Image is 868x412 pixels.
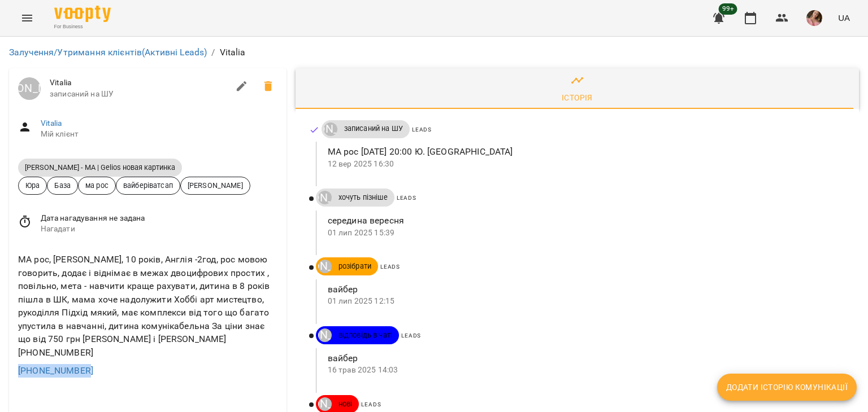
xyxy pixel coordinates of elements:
[54,23,111,30] span: For Business
[220,46,246,59] p: Vitalia
[332,330,399,340] span: відповідь в чаті
[50,77,228,89] span: Vitalia
[41,119,62,128] a: Vitalia
[316,328,332,342] a: [PERSON_NAME]
[47,180,77,191] span: База
[54,6,111,22] img: Voopty Logo
[318,260,332,273] div: Юрій Тимочко
[397,195,416,201] span: Leads
[318,328,332,342] div: ДТ Мозгова Ангеліна
[328,283,841,296] p: вайбер
[332,261,378,271] span: розібрати
[41,223,277,235] span: Нагадати
[14,5,41,32] button: Menu
[328,365,841,376] p: 16 трав 2025 14:03
[318,191,332,204] div: Юрій Тимочко
[41,129,277,140] span: Мій клієнт
[318,397,332,411] div: ДТ Мозгова Ангеліна
[412,126,432,133] span: Leads
[562,91,593,104] div: Історія
[181,180,250,191] span: [PERSON_NAME]
[322,122,337,136] a: [PERSON_NAME]
[116,180,180,191] span: вайберіватсап
[324,122,337,136] div: Юрій Тимочко
[332,399,359,409] span: нові
[18,77,41,100] a: [PERSON_NAME]
[719,3,737,15] span: 99+
[361,401,381,407] span: Leads
[316,397,332,411] a: [PERSON_NAME]
[316,260,332,273] a: [PERSON_NAME]
[79,180,115,191] span: ма рос
[401,332,421,339] span: Leads
[19,180,46,191] span: Юра
[18,77,41,100] div: Юрій Тимочко
[337,124,410,134] span: записаний на ШУ
[328,145,841,159] p: МА рос [DATE] 20:00 Ю. [GEOGRAPHIC_DATA]
[328,159,841,170] p: 12 вер 2025 16:30
[50,89,228,100] span: записаний на ШУ
[328,296,841,307] p: 01 лип 2025 12:15
[316,191,332,204] a: [PERSON_NAME]
[838,12,850,24] span: UA
[9,46,859,59] nav: breadcrumb
[717,374,857,401] button: Додати історію комунікації
[18,163,182,172] span: [PERSON_NAME] - МА | Gelios новая картинка
[380,264,400,270] span: Leads
[834,7,854,28] button: UA
[726,380,848,394] span: Додати історію комунікації
[806,10,822,26] img: e4201cb721255180434d5b675ab1e4d4.jpg
[328,227,841,239] p: 01 лип 2025 15:39
[16,251,280,362] div: МА рос, [PERSON_NAME], 10 років, Англія -2год, рос мовою говорить, додає і віднімає в межах двоци...
[41,213,277,224] span: Дата нагадування не задана
[18,365,93,376] a: [PHONE_NUMBER]
[9,47,207,58] a: Залучення/Утримання клієнтів(Активні Leads)
[328,214,841,227] p: середина вересня
[328,352,841,365] p: вайбер
[332,192,394,203] span: хочуть пізніше
[211,46,215,59] li: /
